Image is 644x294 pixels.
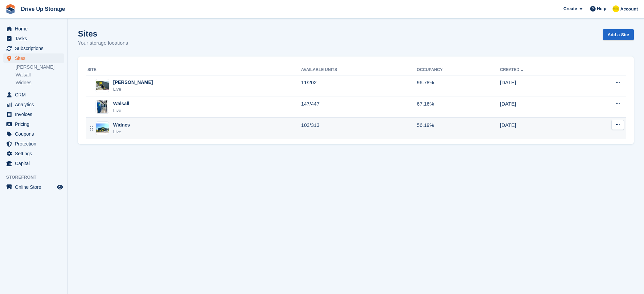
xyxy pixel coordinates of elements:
a: Add a Site [603,29,634,40]
img: Image of Stroud site [96,81,109,91]
a: menu [3,44,64,53]
img: Image of Widnes site [96,123,109,133]
td: [DATE] [500,96,580,118]
a: menu [3,24,64,33]
td: [DATE] [500,118,580,139]
a: menu [3,129,64,139]
a: menu [3,119,64,129]
span: Storefront [6,174,67,181]
a: Created [500,67,525,72]
img: Crispin Vitoria [612,5,619,12]
a: menu [3,110,64,119]
span: Create [563,5,577,12]
td: 96.78% [417,75,500,96]
td: [DATE] [500,75,580,96]
th: Available Units [301,65,417,75]
span: Help [597,5,606,12]
a: menu [3,53,64,63]
a: [PERSON_NAME] [16,64,64,70]
a: menu [3,90,64,99]
a: menu [3,149,64,158]
p: Your storage locations [78,39,128,47]
img: Image of Walsall site [97,100,107,114]
th: Site [86,65,301,75]
td: 103/313 [301,118,417,139]
div: Live [113,107,129,114]
td: 147/447 [301,96,417,118]
span: CRM [15,90,56,99]
a: menu [3,139,64,149]
span: Protection [15,139,56,149]
span: Pricing [15,119,56,129]
td: 67.16% [417,96,500,118]
span: Coupons [15,129,56,139]
td: 56.19% [417,118,500,139]
span: Home [15,24,56,33]
span: Account [620,6,638,13]
div: Live [113,86,153,93]
span: Invoices [15,110,56,119]
a: menu [3,34,64,43]
a: Widnes [16,80,64,86]
span: Subscriptions [15,44,56,53]
img: stora-icon-8386f47178a22dfd0bd8f6a31ec36ba5ce8667c1dd55bd0f319d3a0aa187defe.svg [5,4,16,14]
h1: Sites [78,29,128,38]
th: Occupancy [417,65,500,75]
a: Walsall [16,72,64,78]
div: [PERSON_NAME] [113,79,153,86]
div: Widnes [113,121,130,129]
span: Capital [15,159,56,168]
a: Drive Up Storage [18,3,68,15]
span: Sites [15,53,56,63]
div: Walsall [113,100,129,107]
a: menu [3,182,64,192]
span: Online Store [15,182,56,192]
a: menu [3,100,64,109]
td: 11/202 [301,75,417,96]
a: Preview store [56,183,64,191]
span: Analytics [15,100,56,109]
span: Tasks [15,34,56,43]
div: Live [113,129,130,135]
a: menu [3,159,64,168]
span: Settings [15,149,56,158]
